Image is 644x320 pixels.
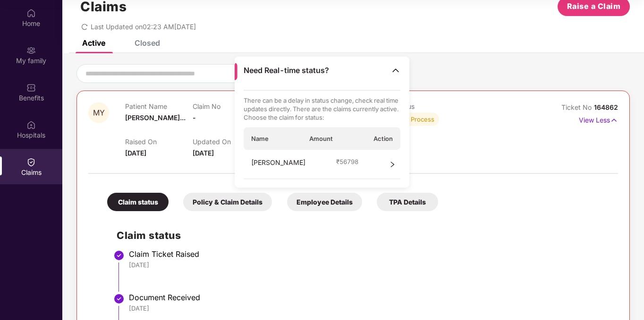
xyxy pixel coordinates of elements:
[26,120,36,130] img: svg+xml;base64,PHN2ZyBpZD0iSG9zcGl0YWxzIiB4bWxucz0iaHR0cDovL3d3dy53My5vcmcvMjAwMC9zdmciIHdpZHRoPS...
[244,96,401,122] p: There can be a delay in status change, check real time updates directly. There are the claims cur...
[251,157,305,172] span: [PERSON_NAME]
[309,134,333,143] span: Amount
[193,102,260,110] p: Claim No
[113,293,125,304] img: svg+xml;base64,PHN2ZyBpZD0iU3RlcC1Eb25lLTMyeDMyIiB4bWxucz0iaHR0cDovL3d3dy53My5vcmcvMjAwMC9zdmciIH...
[251,134,269,143] span: Name
[107,193,169,211] div: Claim status
[391,66,400,75] img: Toggle Icon
[129,293,609,302] div: Document Received
[26,46,36,55] img: svg+xml;base64,PHN2ZyB3aWR0aD0iMjAiIGhlaWdodD0iMjAiIHZpZXdCb3g9IjAgMCAyMCAyMCIgZmlsbD0ibm9uZSIgeG...
[129,249,609,259] div: Claim Ticket Raised
[82,38,105,48] div: Active
[377,193,438,211] div: TPA Details
[93,109,105,117] span: MY
[336,157,358,166] span: ₹ 56798
[183,193,272,211] div: Policy & Claim Details
[125,149,146,157] span: [DATE]
[594,103,618,111] span: 164862
[404,115,434,124] div: In Process
[244,66,329,75] span: Need Real-time status?
[193,138,260,146] p: Updated On
[610,115,618,125] img: svg+xml;base64,PHN2ZyB4bWxucz0iaHR0cDovL3d3dy53My5vcmcvMjAwMC9zdmciIHdpZHRoPSIxNyIgaGVpZ2h0PSIxNy...
[193,114,196,122] span: -
[81,23,88,31] span: redo
[125,138,193,146] p: Raised On
[26,157,36,167] img: svg+xml;base64,PHN2ZyBpZD0iQ2xhaW0iIHhtbG5zPSJodHRwOi8vd3d3LnczLm9yZy8yMDAwL3N2ZyIgd2lkdGg9IjIwIi...
[26,83,36,92] img: svg+xml;base64,PHN2ZyBpZD0iQmVuZWZpdHMiIHhtbG5zPSJodHRwOi8vd3d3LnczLm9yZy8yMDAwL3N2ZyIgd2lkdGg9Ij...
[287,193,362,211] div: Employee Details
[561,103,594,111] span: Ticket No
[113,250,125,261] img: svg+xml;base64,PHN2ZyBpZD0iU3RlcC1Eb25lLTMyeDMyIiB4bWxucz0iaHR0cDovL3d3dy53My5vcmcvMjAwMC9zdmciIH...
[567,0,621,12] span: Raise a Claim
[579,113,618,125] p: View Less
[117,228,609,243] h2: Claim status
[125,114,186,122] span: [PERSON_NAME]...
[26,8,36,18] img: svg+xml;base64,PHN2ZyBpZD0iSG9tZSIgeG1sbnM9Imh0dHA6Ly93d3cudzMub3JnLzIwMDAvc3ZnIiB3aWR0aD0iMjAiIG...
[135,38,160,48] div: Closed
[193,149,214,157] span: [DATE]
[125,102,193,110] p: Patient Name
[373,134,393,143] span: Action
[129,304,609,312] div: [DATE]
[129,261,609,269] div: [DATE]
[91,23,196,31] span: Last Updated on 02:23 AM[DATE]
[395,102,462,110] p: Status
[389,157,396,172] span: right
